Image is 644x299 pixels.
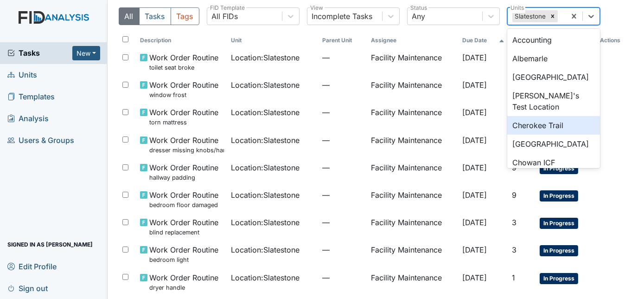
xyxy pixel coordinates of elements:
span: Work Order Routine hallway padding [149,162,218,182]
div: All FIDs [212,11,238,22]
span: Work Order Routine torn mattress [149,107,218,127]
span: In Progress [540,245,578,256]
td: Facility Maintenance [367,103,459,130]
button: New [72,46,100,60]
span: Location : Slatestone [231,135,300,146]
div: Type filter [119,7,199,25]
span: 9 [512,190,516,200]
span: [DATE] [462,80,487,90]
th: Toggle SortBy [136,32,228,48]
td: Facility Maintenance [367,268,459,296]
span: Work Order Routine bedroom light [149,244,218,264]
span: Units [7,68,37,82]
span: 3 [512,218,516,227]
span: [DATE] [462,108,487,117]
span: — [322,52,363,63]
td: Facility Maintenance [367,48,459,76]
span: Work Order Routine dresser missing knobs/handles [149,135,224,155]
span: 3 [512,245,516,254]
span: — [322,272,363,283]
span: — [322,189,363,201]
div: Accounting [507,31,600,49]
span: — [322,135,363,146]
th: Toggle SortBy [319,32,367,48]
span: [DATE] [462,163,487,172]
span: Location : Slatestone [231,107,300,118]
td: Facility Maintenance [367,158,459,186]
span: Location : Slatestone [231,79,300,91]
span: Location : Slatestone [231,272,300,283]
span: In Progress [540,218,578,229]
button: Tasks [139,7,171,25]
span: Location : Slatestone [231,244,300,255]
span: In Progress [540,190,578,201]
span: Work Order Routine dryer handle [149,272,218,292]
span: [DATE] [462,218,487,227]
span: — [322,79,363,91]
span: [DATE] [462,136,487,145]
div: [GEOGRAPHIC_DATA] [507,135,600,153]
span: Location : Slatestone [231,217,300,228]
div: Slatestone [512,10,548,22]
div: Chowan ICF [507,153,600,172]
span: Edit Profile [7,259,57,273]
span: — [322,107,363,118]
a: Tasks [7,47,72,58]
td: Facility Maintenance [367,186,459,213]
span: [DATE] [462,190,487,200]
span: Sign out [7,281,48,295]
div: Cherokee Trail [507,116,600,135]
span: — [322,217,363,228]
span: Work Order Routine toilet seat broke [149,52,218,72]
div: [GEOGRAPHIC_DATA] [507,68,600,86]
span: Work Order Routine window frost [149,79,218,99]
small: window frost [149,91,218,99]
td: Facility Maintenance [367,131,459,158]
div: [PERSON_NAME]'s Test Location [507,86,600,116]
span: In Progress [540,273,578,284]
span: Location : Slatestone [231,162,300,173]
button: All [119,7,140,25]
span: [DATE] [462,53,487,62]
div: Incomplete Tasks [312,11,373,22]
small: bedroom floor damaged [149,201,218,209]
td: Facility Maintenance [367,76,459,103]
td: Facility Maintenance [367,240,459,268]
button: Tags [171,7,199,25]
span: [DATE] [462,245,487,254]
div: Albemarle [507,49,600,68]
small: hallway padding [149,173,218,182]
span: 9 [512,163,516,172]
span: — [322,244,363,255]
span: Analysis [7,111,49,126]
small: torn mattress [149,118,218,127]
div: Any [412,11,426,22]
th: Assignee [367,32,459,48]
span: Location : Slatestone [231,52,300,63]
span: — [322,162,363,173]
span: Work Order Routine bedroom floor damaged [149,189,218,209]
small: bedroom light [149,255,218,264]
span: [DATE] [462,273,487,282]
span: Signed in as [PERSON_NAME] [7,237,93,252]
small: dresser missing knobs/handles [149,146,224,155]
th: Toggle SortBy [459,32,508,48]
input: Toggle All Rows Selected [122,36,128,42]
small: dryer handle [149,283,218,292]
th: Toggle SortBy [228,32,319,48]
span: 1 [512,273,515,282]
small: blind replacement [149,228,218,237]
small: toilet seat broke [149,63,218,72]
span: Templates [7,90,55,104]
th: Actions [596,32,633,48]
span: Location : Slatestone [231,189,300,201]
span: Users & Groups [7,133,74,148]
span: In Progress [540,163,578,174]
td: Facility Maintenance [367,213,459,240]
span: Work Order Routine blind replacement [149,217,218,237]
